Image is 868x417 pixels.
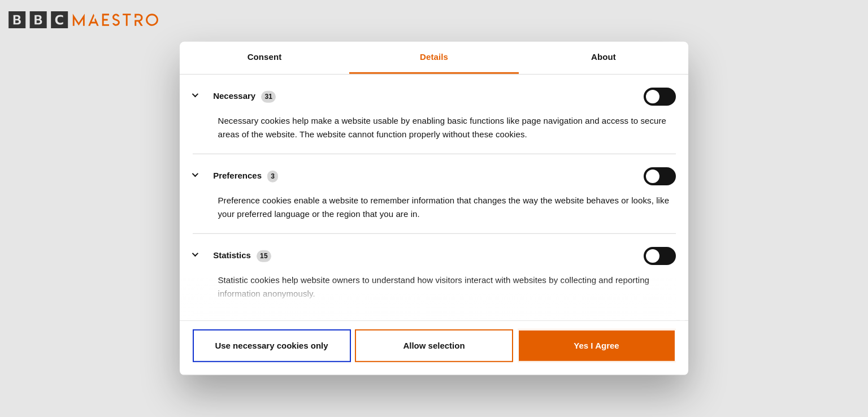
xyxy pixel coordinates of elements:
span: 15 [257,250,271,262]
span: 31 [261,91,276,102]
a: Consent [180,42,349,74]
button: Use necessary cookies only [193,329,351,362]
label: Necessary [213,90,255,103]
label: Preferences [213,170,262,183]
div: Statistic cookies help website owners to understand how visitors interact with websites by collec... [193,264,676,300]
div: Preference cookies enable a website to remember information that changes the way the website beha... [193,185,676,220]
button: Statistics (15) [193,246,279,264]
button: Preferences (3) [193,167,285,185]
label: Statistics [213,249,251,262]
div: Necessary cookies help make a website usable by enabling basic functions like page navigation and... [193,105,676,141]
button: Allow selection [355,329,513,362]
svg: BBC Maestro [8,11,158,28]
button: Yes I Agree [518,329,676,362]
span: 3 [267,171,278,182]
a: About [519,42,688,74]
button: Necessary (31) [193,87,283,105]
a: Details [349,42,519,74]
